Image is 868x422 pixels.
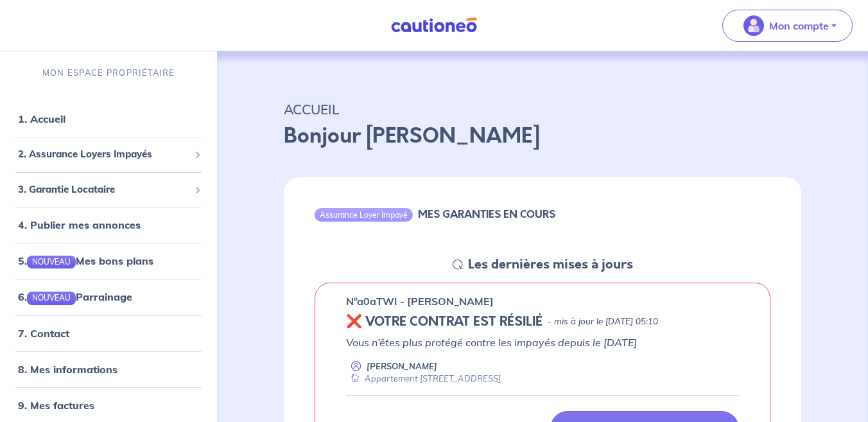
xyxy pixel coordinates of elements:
[18,218,141,231] a: 4. Publier mes annonces
[5,142,212,167] div: 2. Assurance Loyers Impayés
[5,177,212,202] div: 3. Garantie Locataire
[42,67,175,79] p: MON ESPACE PROPRIÉTAIRE
[346,314,739,330] div: state: REVOKED, Context: LESS-THAN-20-DAYS,MAYBE-CERTIFICATE,ALONE,RENTER-DOCUMENTS
[367,360,437,373] p: [PERSON_NAME]
[418,208,555,220] h6: MES GARANTIES EN COURS
[346,294,494,309] p: n°a0aTWI - [PERSON_NAME]
[284,98,801,121] p: ACCUEIL
[18,182,189,197] span: 3. Garantie Locataire
[5,356,212,382] div: 8. Mes informations
[18,327,69,340] a: 7. Contact
[548,315,658,328] p: - mis à jour le [DATE] 05:10
[5,284,212,310] div: 6.NOUVEAUParrainage
[346,314,542,330] h5: ❌ VOTRE CONTRAT EST RÉSILIÉ
[5,212,212,238] div: 4. Publier mes annonces
[386,17,482,33] img: Cautioneo
[5,248,212,274] div: 5.NOUVEAUMes bons plans
[18,290,132,303] a: 6.NOUVEAUParrainage
[18,399,94,412] a: 9. Mes factures
[5,321,212,346] div: 7. Contact
[18,112,65,125] a: 1. Accueil
[18,363,117,376] a: 8. Mes informations
[5,106,212,132] div: 1. Accueil
[284,121,801,152] p: Bonjour [PERSON_NAME]
[18,254,153,267] a: 5.NOUVEAUMes bons plans
[18,147,189,162] span: 2. Assurance Loyers Impayés
[346,335,739,350] p: Vous n’êtes plus protégé contre les impayés depuis le [DATE]
[315,208,413,221] div: Assurance Loyer Impayé
[769,18,829,33] p: Mon compte
[5,392,212,418] div: 9. Mes factures
[722,10,853,42] button: illu_account_valid_menu.svgMon compte
[743,15,764,36] img: illu_account_valid_menu.svg
[346,373,501,385] div: Appartement [STREET_ADDRESS]
[468,257,633,272] h5: Les dernières mises à jours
